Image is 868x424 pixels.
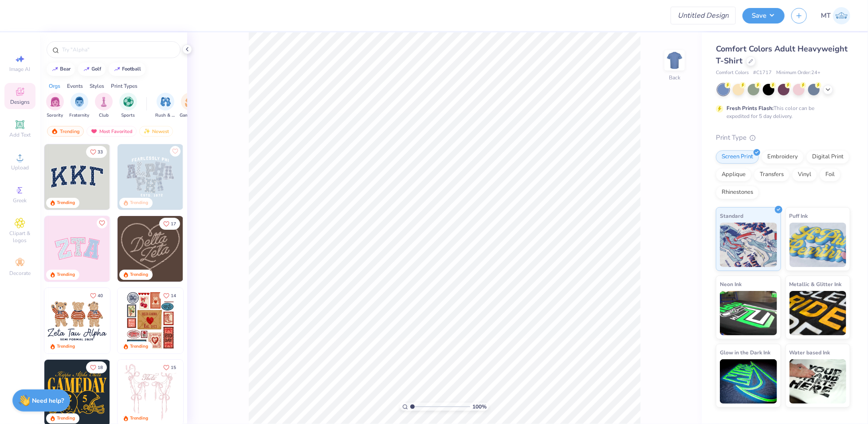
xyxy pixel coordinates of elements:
[720,359,777,404] img: Glow in the Dark Ink
[90,82,104,90] div: Styles
[727,104,836,120] div: This color can be expedited for 5 day delivery.
[159,361,180,373] button: Like
[180,93,200,119] div: filter for Game Day
[123,97,134,107] img: Sports Image
[118,216,183,282] img: 12710c6a-dcc0-49ce-8688-7fe8d5f96fe2
[792,168,817,181] div: Vinyl
[753,69,772,77] span: # C1717
[44,216,110,282] img: 9980f5e8-e6a1-4b4a-8839-2b0e9349023c
[98,294,103,298] span: 40
[4,230,35,244] span: Clipart & logos
[86,126,137,137] div: Most Favorited
[789,223,847,267] img: Puff Ink
[716,133,850,143] div: Print Type
[60,67,71,71] div: bear
[180,93,200,119] button: filter button
[97,218,107,228] button: Like
[70,112,90,119] span: Fraternity
[130,200,148,206] div: Trending
[49,82,60,90] div: Orgs
[130,415,148,422] div: Trending
[9,131,31,138] span: Add Text
[720,291,777,335] img: Neon Ink
[10,98,30,106] span: Designs
[57,415,75,422] div: Trending
[666,51,683,69] img: Back
[47,63,75,76] button: bear
[9,270,31,277] span: Decorate
[833,7,850,24] img: Michelle Tapire
[821,11,831,21] span: MT
[110,288,175,353] img: d12c9beb-9502-45c7-ae94-40b97fdd6040
[789,359,847,404] img: Water based Ink
[161,97,171,107] img: Rush & Bid Image
[47,112,63,119] span: Sorority
[98,365,103,370] span: 18
[789,279,842,289] span: Metallic & Glitter Ink
[86,290,107,302] button: Like
[110,216,175,282] img: 5ee11766-d822-42f5-ad4e-763472bf8dcf
[789,291,847,335] img: Metallic & Glitter Ink
[47,126,84,137] div: Trending
[727,105,774,112] strong: Fresh Prints Flash:
[183,288,248,353] img: b0e5e834-c177-467b-9309-b33acdc40f03
[78,63,106,76] button: golf
[720,211,743,220] span: Standard
[51,128,58,134] img: trending.gif
[716,69,749,77] span: Comfort Colors
[170,146,181,157] button: Like
[13,197,27,204] span: Greek
[472,403,487,411] span: 100 %
[806,150,849,164] div: Digital Print
[119,93,137,119] button: filter button
[83,67,90,72] img: trend_line.gif
[742,8,785,24] button: Save
[90,128,98,134] img: most_fav.gif
[155,93,176,119] button: filter button
[776,69,821,77] span: Minimum Order: 24 +
[92,67,102,71] div: golf
[155,112,176,119] span: Rush & Bid
[720,223,777,267] img: Standard
[99,112,109,119] span: Club
[716,43,848,66] span: Comfort Colors Adult Heavyweight T-Shirt
[754,168,789,181] div: Transfers
[720,279,742,289] span: Neon Ink
[159,218,180,230] button: Like
[70,93,90,119] button: filter button
[10,66,31,73] span: Image AI
[57,343,75,350] div: Trending
[789,211,808,220] span: Puff Ink
[70,93,90,119] div: filter for Fraternity
[130,271,148,278] div: Trending
[61,45,175,54] input: Try "Alpha"
[720,348,770,357] span: Glow in the Dark Ink
[98,150,103,154] span: 33
[50,97,60,107] img: Sorority Image
[143,128,150,134] img: Newest.gif
[95,93,113,119] button: filter button
[32,397,64,405] strong: Need help?
[171,222,176,226] span: 17
[716,150,759,164] div: Screen Print
[155,93,176,119] div: filter for Rush & Bid
[109,63,145,76] button: football
[51,67,59,72] img: trend_line.gif
[11,164,29,171] span: Upload
[46,93,64,119] button: filter button
[114,67,121,72] img: trend_line.gif
[159,290,180,302] button: Like
[57,271,75,278] div: Trending
[44,288,110,353] img: a3be6b59-b000-4a72-aad0-0c575b892a6b
[119,93,137,119] div: filter for Sports
[139,126,173,137] div: Newest
[171,294,176,298] span: 14
[789,348,830,357] span: Water based Ink
[820,168,841,181] div: Foil
[183,216,248,282] img: ead2b24a-117b-4488-9b34-c08fd5176a7b
[716,168,751,181] div: Applique
[67,82,83,90] div: Events
[86,146,107,158] button: Like
[110,144,175,210] img: edfb13fc-0e43-44eb-bea2-bf7fc0dd67f9
[122,67,141,71] div: football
